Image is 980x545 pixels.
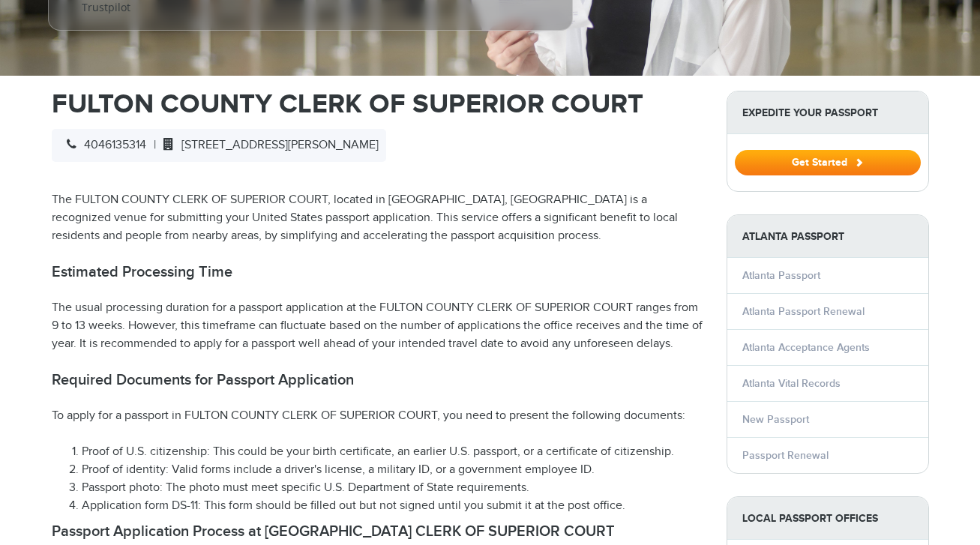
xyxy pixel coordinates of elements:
[727,497,928,540] strong: Local Passport Offices
[52,129,386,162] div: |
[156,138,379,152] span: [STREET_ADDRESS][PERSON_NAME]
[59,138,146,152] span: 4046135314
[742,269,820,282] a: Atlanta Passport
[52,407,704,425] p: To apply for a passport in FULTON COUNTY CLERK OF SUPERIOR COURT, you need to present the followi...
[735,156,921,168] a: Get Started
[82,497,704,515] li: Application form DS-11: This form should be filled out but not signed until you submit it at the ...
[742,341,870,354] a: Atlanta Acceptance Agents
[82,479,704,497] li: Passport photo: The photo must meet specific U.S. Department of State requirements.
[742,449,829,462] a: Passport Renewal
[52,371,704,389] h2: Required Documents for Passport Application
[52,91,704,118] h1: FULTON COUNTY CLERK OF SUPERIOR COURT
[742,413,809,426] a: New Passport
[52,299,704,353] p: The usual processing duration for a passport application at the FULTON COUNTY CLERK OF SUPERIOR C...
[52,191,704,245] p: The FULTON COUNTY CLERK OF SUPERIOR COURT, located in [GEOGRAPHIC_DATA], [GEOGRAPHIC_DATA] is a r...
[82,443,704,461] li: Proof of U.S. citizenship: This could be your birth certificate, an earlier U.S. passport, or a c...
[52,263,704,281] h2: Estimated Processing Time
[727,91,928,134] strong: Expedite Your Passport
[52,523,704,541] h2: Passport Application Process at [GEOGRAPHIC_DATA] CLERK OF SUPERIOR COURT
[727,215,928,258] strong: Atlanta Passport
[82,461,704,479] li: Proof of identity: Valid forms include a driver's license, a military ID, or a government employe...
[742,377,841,390] a: Atlanta Vital Records
[735,150,921,175] button: Get Started
[742,305,865,318] a: Atlanta Passport Renewal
